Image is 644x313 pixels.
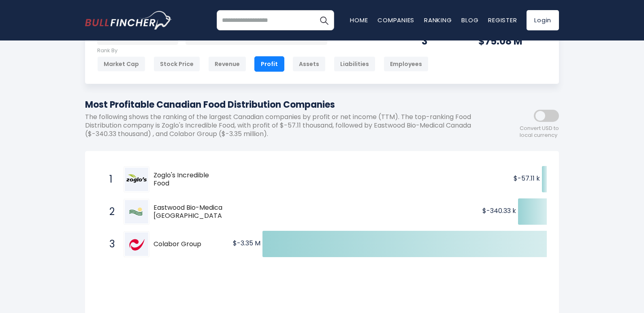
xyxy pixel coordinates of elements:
[254,56,284,72] div: Profit
[424,16,452,24] a: Ranking
[233,238,260,248] text: $-3.35 M
[125,232,148,256] img: Colabor Group
[125,168,148,191] img: Zoglo's Incredible Food
[527,10,559,30] a: Login
[350,16,368,24] a: Home
[154,204,225,221] span: Eastwood Bio-Medical [GEOGRAPHIC_DATA]
[461,16,478,24] a: Blog
[85,113,486,138] p: The following shows the ranking of the largest Canadian companies by profit or net income (TTM). ...
[384,56,429,72] div: Employees
[514,174,540,183] text: $-57.11 k
[422,35,458,47] div: 3
[334,56,375,72] div: Liabilities
[520,125,559,139] span: Convert USD to local currency
[488,16,517,24] a: Register
[105,205,113,219] span: 2
[85,11,172,30] a: Go to homepage
[105,237,113,251] span: 3
[105,172,113,186] span: 1
[208,56,246,72] div: Revenue
[85,11,172,30] img: bullfincher logo
[478,35,547,47] div: $75.08 M
[154,240,215,249] span: Colabor Group
[125,200,148,224] img: Eastwood Bio-Medical Canada
[482,206,516,215] text: $-340.33 k
[292,56,326,72] div: Assets
[377,16,414,24] a: Companies
[314,10,334,30] button: Search
[97,47,429,54] p: Rank By
[97,56,145,72] div: Market Cap
[154,171,215,188] span: Zoglo's Incredible Food
[85,98,486,111] h1: Most Profitable Canadian Food Distribution Companies
[154,56,200,72] div: Stock Price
